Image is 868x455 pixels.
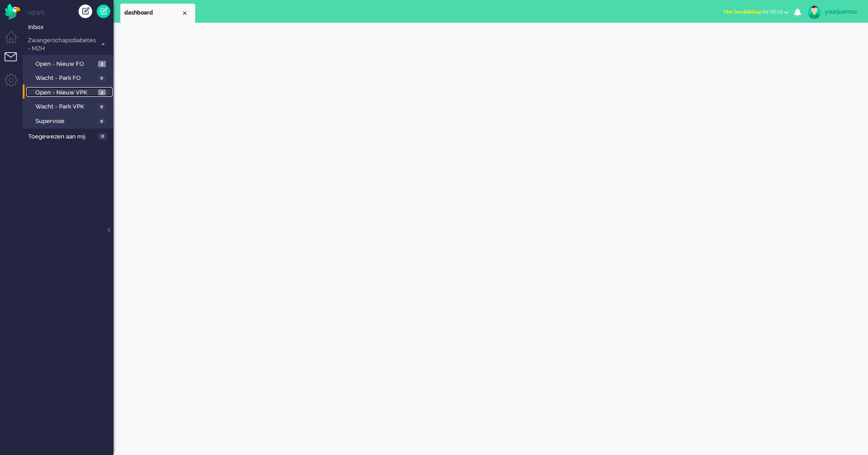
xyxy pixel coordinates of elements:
[825,7,859,16] div: younjuwmsc
[5,74,25,94] li: Admin menu
[27,9,113,17] li: Views
[26,131,113,141] a: Toegewezen aan mij 0
[26,87,113,97] a: Open - Nieuw VPK 2
[26,22,113,32] a: Inbox
[26,36,97,53] span: Zwangerschapsdiabetes - MZH
[26,101,113,111] a: Wacht - Park VPK 0
[98,61,106,68] span: 2
[723,9,783,15] span: for 00:18
[718,5,794,19] button: Niet beschikbaarfor 00:18
[35,74,95,83] span: Wacht - Park FO
[26,116,113,126] a: Supervisie 0
[28,23,113,32] span: Inbox
[806,5,859,19] a: younjuwmsc
[98,89,106,96] span: 2
[35,117,95,126] span: Supervisie
[5,4,20,20] img: flow_omnibird.svg
[723,9,763,15] span: Niet beschikbaar
[26,73,113,83] a: Wacht - Park FO 0
[98,104,106,110] span: 0
[120,4,195,23] li: Dashboard
[5,6,20,13] a: Omnidesk
[124,9,181,17] span: dashboard
[26,59,113,69] a: Open - Nieuw FO 2
[718,3,794,23] li: Niet beschikbaarfor 00:18
[97,5,110,18] a: Quick Ticket
[99,133,107,140] span: 0
[35,103,95,111] span: Wacht - Park VPK
[35,89,96,97] span: Open - Nieuw VPK
[28,133,96,141] span: Toegewezen aan mij
[35,60,96,69] span: Open - Nieuw FO
[98,75,106,82] span: 0
[808,5,821,19] img: avatar
[181,10,188,17] div: Close tab
[5,52,25,73] li: Tickets menu
[98,118,106,125] span: 0
[79,5,92,18] div: Creëer ticket
[5,31,25,51] li: Dashboard menu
